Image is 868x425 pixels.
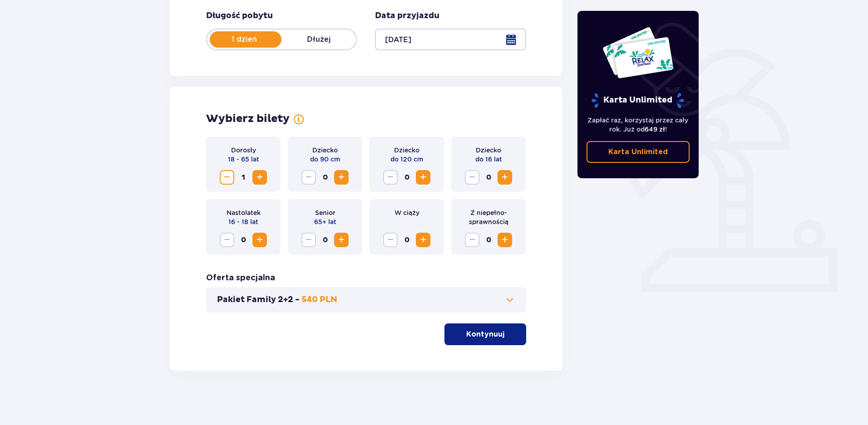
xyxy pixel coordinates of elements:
[465,233,479,247] button: Decrease
[394,146,419,155] p: Dziecko
[390,155,423,164] p: do 120 cm
[498,170,512,185] button: Increase
[206,273,275,283] p: Oferta specjalna
[236,170,251,185] span: 1
[236,233,251,247] span: 0
[334,170,349,185] button: Increase
[481,170,496,185] span: 0
[383,170,398,185] button: Decrease
[416,233,430,247] button: Increase
[301,294,337,305] p: 540 PLN
[315,208,335,217] p: Senior
[465,170,479,185] button: Decrease
[281,34,356,44] p: Dłużej
[301,170,316,185] button: Decrease
[227,208,261,217] p: Nastolatek
[217,294,515,305] button: Pakiet Family 2+2 -540 PLN
[220,170,234,185] button: Decrease
[228,155,259,164] p: 18 - 65 lat
[475,155,502,164] p: do 16 lat
[207,34,281,44] p: 1 dzień
[318,170,332,185] span: 0
[587,141,690,163] a: Karta Unlimited
[591,93,685,108] p: Karta Unlimited
[252,170,267,185] button: Increase
[608,147,668,157] p: Karta Unlimited
[383,233,398,247] button: Decrease
[314,217,336,226] p: 65+ lat
[459,208,518,226] p: Z niepełno­sprawnością
[310,155,340,164] p: do 90 cm
[231,146,256,155] p: Dorosły
[498,233,512,247] button: Increase
[334,233,349,247] button: Increase
[476,146,501,155] p: Dziecko
[375,10,439,21] p: Data przyjazdu
[587,116,690,134] p: Zapłać raz, korzystaj przez cały rok. Już od !
[228,217,258,226] p: 16 - 18 lat
[416,170,430,185] button: Increase
[312,146,338,155] p: Dziecko
[466,329,504,339] p: Kontynuuj
[645,126,665,133] span: 649 zł
[217,294,300,305] p: Pakiet Family 2+2 -
[481,233,496,247] span: 0
[206,112,290,126] p: Wybierz bilety
[252,233,267,247] button: Increase
[206,10,273,21] p: Długość pobytu
[395,208,419,217] p: W ciąży
[399,233,414,247] span: 0
[220,233,234,247] button: Decrease
[301,233,316,247] button: Decrease
[318,233,332,247] span: 0
[444,323,526,345] button: Kontynuuj
[399,170,414,185] span: 0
